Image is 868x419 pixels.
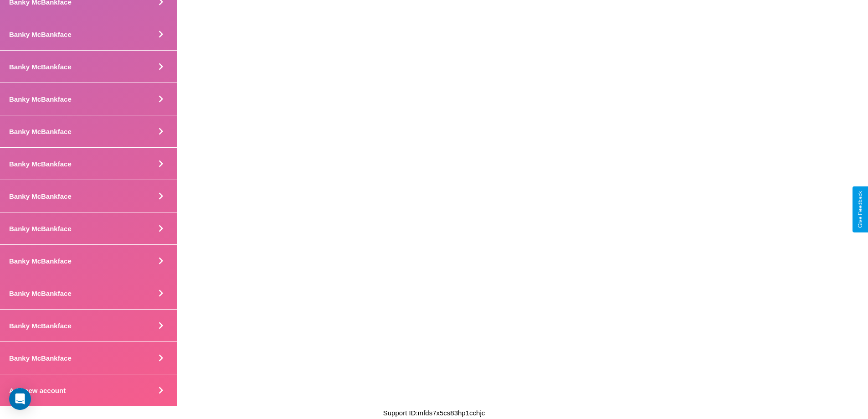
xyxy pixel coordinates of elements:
div: Open Intercom Messenger [9,388,31,410]
h4: Banky McBankface [9,128,72,135]
h4: Banky McBankface [9,95,72,103]
p: Support ID: mfds7x5cs83hp1cchjc [383,407,485,419]
h4: Add new account [9,387,66,394]
h4: Banky McBankface [9,354,72,362]
h4: Banky McBankface [9,192,72,200]
div: Give Feedback [857,191,863,228]
h4: Banky McBankface [9,257,72,265]
h4: Banky McBankface [9,160,72,168]
h4: Banky McBankface [9,31,72,38]
h4: Banky McBankface [9,322,72,330]
h4: Banky McBankface [9,225,72,233]
h4: Banky McBankface [9,63,72,71]
h4: Banky McBankface [9,290,72,297]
